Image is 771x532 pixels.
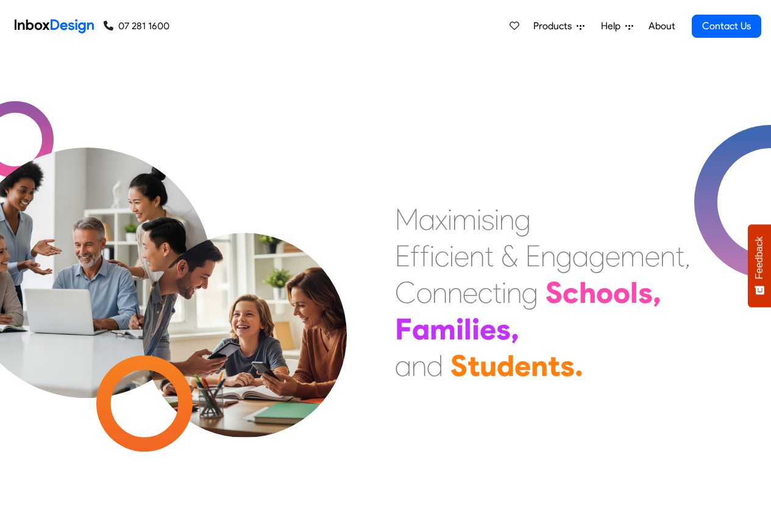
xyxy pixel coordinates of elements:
div: s [638,274,653,311]
div: h [579,274,596,311]
div: i [472,311,480,347]
div: o [596,274,613,311]
div: C [395,274,416,311]
div: n [506,274,522,311]
div: i [477,201,481,238]
span: Feedback [754,236,765,279]
div: E [395,238,410,274]
div: e [514,347,531,384]
div: m [452,201,477,238]
div: i [502,274,506,311]
div: F [395,311,412,347]
div: c [435,238,449,274]
div: t [492,274,502,311]
div: Maximising Efficient & Engagement, Connecting Schools, Families, and Students. [395,201,691,384]
div: e [480,311,496,347]
span: Help [601,19,625,34]
div: d [427,347,443,384]
div: n [432,274,447,311]
div: x [435,201,447,238]
div: e [454,238,469,274]
div: s [481,201,494,238]
a: 07 281 1600 [104,19,169,34]
div: s [496,311,511,347]
div: . [575,347,583,384]
div: g [514,201,531,238]
div: u [480,347,497,384]
div: a [395,347,411,384]
div: i [447,201,452,238]
div: c [563,274,579,311]
div: g [556,238,572,274]
div: , [684,238,691,274]
div: l [630,274,638,311]
div: n [660,238,675,274]
div: t [467,347,480,384]
div: n [469,238,485,274]
div: s [560,347,575,384]
div: n [541,238,556,274]
div: m [430,311,456,347]
div: i [430,238,435,274]
div: e [645,238,660,274]
div: t [485,238,494,274]
div: o [613,274,630,311]
div: , [511,311,519,347]
div: n [499,201,514,238]
div: i [456,311,464,347]
div: g [589,238,605,274]
div: f [410,238,420,274]
div: o [416,274,432,311]
div: n [411,347,427,384]
div: d [497,347,514,384]
div: & [501,238,518,274]
div: e [605,238,620,274]
div: n [447,274,463,311]
div: l [464,311,472,347]
div: E [525,238,541,274]
span: Products [533,19,577,34]
div: n [531,347,548,384]
div: i [494,201,499,238]
img: parents_with_child.png [117,182,372,438]
div: a [572,238,589,274]
div: , [653,274,661,311]
div: m [620,238,645,274]
div: c [478,274,492,311]
div: S [450,347,467,384]
div: a [419,201,435,238]
div: t [675,238,684,274]
div: f [420,238,430,274]
a: Products [528,14,589,38]
button: Feedback - Show survey [748,224,771,307]
div: e [463,274,478,311]
a: Help [596,14,638,38]
div: S [545,274,563,311]
a: Contact Us [692,15,761,38]
a: About [645,14,678,38]
div: a [412,311,430,347]
div: g [522,274,538,311]
div: i [449,238,454,274]
div: t [548,347,560,384]
div: M [395,201,419,238]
